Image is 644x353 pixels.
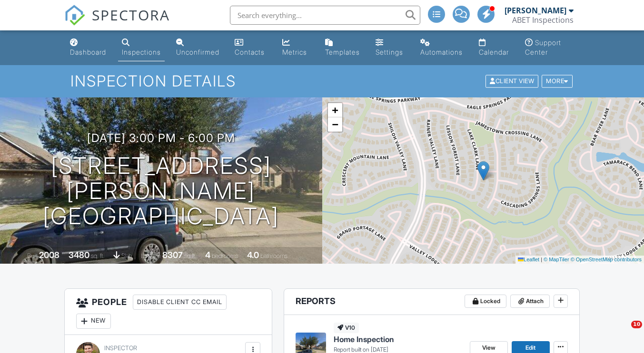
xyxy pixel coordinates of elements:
[525,38,561,56] div: Support Center
[612,321,634,343] iframe: Intercom live chat
[542,75,573,88] div: More
[141,252,161,259] span: Lot Size
[172,34,223,61] a: Unconfirmed
[66,34,110,61] a: Dashboard
[571,257,642,262] a: © OpenStreetMap contributors
[70,73,574,89] h1: Inspection Details
[485,75,538,88] div: Client View
[475,34,514,61] a: Calendar
[27,252,38,259] span: Built
[420,48,463,56] div: Automations
[235,48,265,56] div: Contacts
[70,48,106,56] div: Dashboard
[64,13,170,33] a: SPECTORA
[332,104,338,116] span: +
[15,153,307,229] h1: [STREET_ADDRESS][PERSON_NAME] [GEOGRAPHIC_DATA]
[247,250,259,260] div: 4.0
[282,48,307,56] div: Metrics
[230,6,420,25] input: Search everything...
[278,34,313,61] a: Metrics
[176,48,219,56] div: Unconfirmed
[518,257,539,262] a: Leaflet
[76,314,111,329] div: New
[104,344,137,352] span: Inspector
[541,257,542,262] span: |
[505,6,566,15] div: [PERSON_NAME]
[376,48,403,56] div: Settings
[260,252,287,259] span: bathrooms
[328,103,342,117] a: Zoom in
[321,34,365,61] a: Templates
[118,34,165,61] a: Inspections
[325,48,360,56] div: Templates
[479,48,509,56] div: Calendar
[477,161,489,181] img: Marker
[521,34,578,61] a: Support Center
[69,250,89,260] div: 3480
[231,34,271,61] a: Contacts
[87,132,235,144] h3: [DATE] 3:00 pm - 6:00 pm
[162,250,183,260] div: 8307
[372,34,409,61] a: Settings
[205,250,210,260] div: 4
[416,34,467,61] a: Automations (Advanced)
[328,117,342,132] a: Zoom out
[64,5,85,26] img: The Best Home Inspection Software - Spectora
[65,289,272,335] h3: People
[133,295,227,310] div: Disable Client CC Email
[122,48,161,56] div: Inspections
[485,77,541,84] a: Client View
[332,118,338,130] span: −
[184,252,196,259] span: sq.ft.
[544,257,569,262] a: © MapTiler
[631,321,642,328] span: 10
[121,252,132,259] span: slab
[39,250,59,260] div: 2008
[91,252,104,259] span: sq. ft.
[92,5,170,25] span: SPECTORA
[212,252,238,259] span: bedrooms
[512,15,574,25] div: ABET Inspections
